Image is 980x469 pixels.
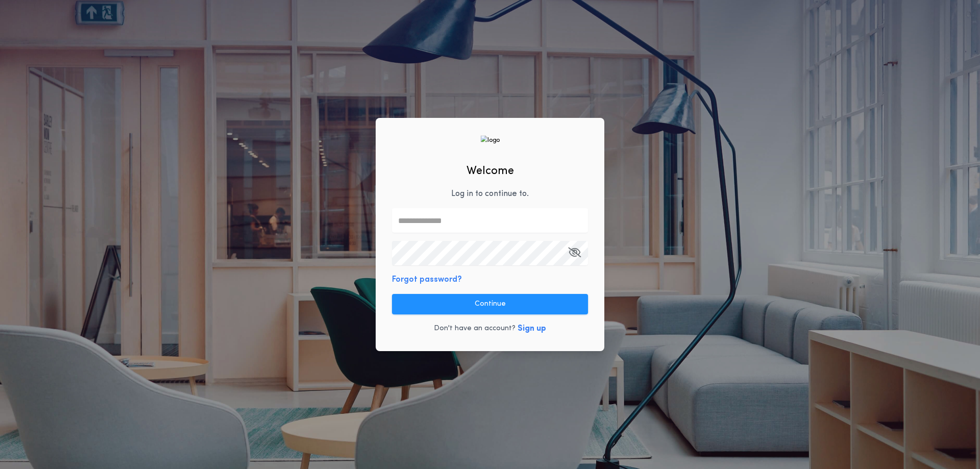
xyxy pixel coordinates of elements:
button: Forgot password? [392,274,462,286]
p: Don't have an account? [434,324,516,334]
button: Sign up [518,323,546,335]
button: Continue [392,294,588,314]
p: Log in to continue to . [451,188,529,200]
img: logo [480,135,500,145]
h2: Welcome [467,163,514,180]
